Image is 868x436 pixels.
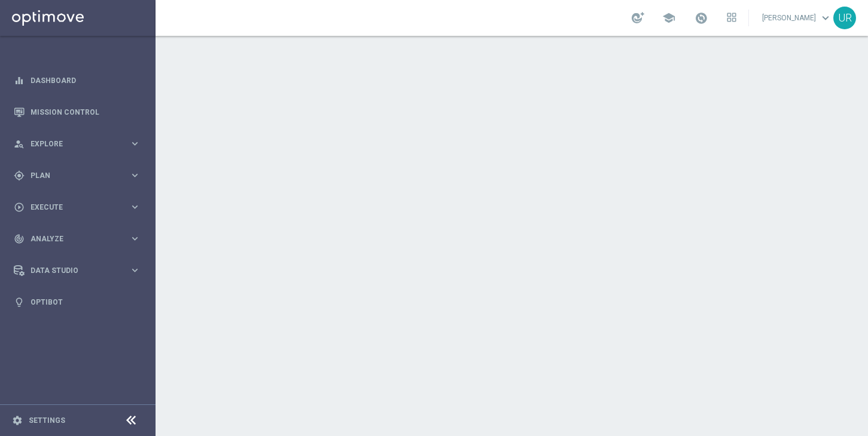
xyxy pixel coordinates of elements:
div: Plan [14,170,129,181]
i: track_changes [14,234,25,244]
i: lightbulb [14,297,25,308]
button: lightbulb Optibot [13,297,141,307]
div: Mission Control [14,96,141,128]
a: [PERSON_NAME]keyboard_arrow_down [761,9,833,27]
button: play_circle_outline Execute keyboard_arrow_right [13,202,141,212]
span: Explore [31,140,129,148]
i: equalizer [14,75,25,86]
span: Plan [31,172,129,179]
button: gps_fixed Plan keyboard_arrow_right [13,171,141,180]
button: equalizer Dashboard [13,76,141,85]
div: Data Studio [14,265,129,276]
span: Execute [31,204,129,211]
div: Optibot [14,286,141,318]
span: Data Studio [31,267,129,274]
button: Data Studio keyboard_arrow_right [13,266,141,275]
a: Settings [29,417,65,424]
a: Dashboard [31,65,141,96]
i: keyboard_arrow_right [129,265,141,276]
button: Mission Control [13,108,141,117]
button: person_search Explore keyboard_arrow_right [13,139,141,149]
span: Analyze [31,235,129,242]
i: keyboard_arrow_right [129,201,141,213]
span: school [662,11,675,24]
i: person_search [14,139,25,149]
i: keyboard_arrow_right [129,138,141,149]
i: settings [12,415,23,426]
i: keyboard_arrow_right [129,233,141,244]
div: Dashboard [14,65,141,96]
i: gps_fixed [14,170,25,181]
div: Explore [14,139,129,149]
i: keyboard_arrow_right [129,170,141,181]
span: keyboard_arrow_down [819,11,832,24]
div: Analyze [14,234,129,244]
i: play_circle_outline [14,202,25,213]
div: UR [833,7,856,29]
button: track_changes Analyze keyboard_arrow_right [13,234,141,244]
div: Execute [14,202,129,213]
a: Mission Control [31,96,141,128]
a: Optibot [31,286,141,318]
